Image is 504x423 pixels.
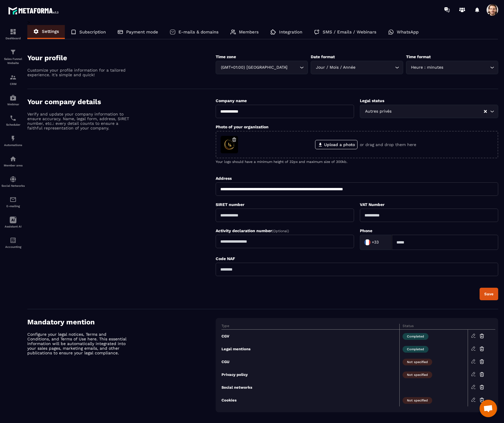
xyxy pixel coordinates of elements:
div: Search for option [406,61,498,74]
p: Member area [1,164,25,167]
span: Not specified [403,397,432,404]
input: Search for option [445,64,489,71]
a: Assistant AI [1,212,25,232]
label: SIRET number [216,202,244,207]
p: Customize your profile information for a tailored experience. It's simple and quick! [27,68,129,77]
p: Automations [1,143,25,147]
label: Activity declaration number [216,228,289,233]
th: Status [399,324,468,330]
a: formationformationCRM [1,70,25,90]
img: formation [10,28,17,35]
span: Not specified [403,372,432,378]
td: Privacy policy [221,368,399,381]
input: Search for option [393,108,483,115]
label: Upload a photo [315,140,358,149]
img: formation [10,49,17,56]
span: Autres privés [364,108,393,115]
span: +33 [372,239,379,245]
label: Address [216,176,232,181]
p: Assistant AI [1,225,25,228]
p: Payment mode [126,29,158,35]
h4: Your profile [27,54,216,62]
a: automationsautomationsMember area [1,151,25,171]
img: scheduler [10,115,17,122]
p: CRM [1,82,25,86]
td: CGV [221,330,399,343]
div: > [27,19,498,421]
p: Accounting [1,245,25,248]
span: Completed [403,346,428,353]
p: SMS / Emails / Webinars [323,29,376,35]
label: Date format [311,54,335,59]
div: Search for option [311,61,403,74]
label: Legal status [360,98,384,103]
div: Open chat [480,400,497,417]
div: Search for option [216,61,308,74]
td: CGU [221,355,399,368]
p: E-mailing [1,205,25,208]
label: Company name [216,98,247,103]
td: Cookies [221,394,399,406]
img: accountant [10,237,17,244]
div: Search for option [360,235,392,250]
span: Completed [403,333,428,340]
a: schedulerschedulerScheduler [1,110,25,131]
img: Country Flag [362,237,373,248]
img: automations [10,94,17,101]
label: VAT Number [360,202,385,207]
label: Phone [360,228,372,233]
input: Search for option [357,64,393,71]
button: Clear Selected [484,109,487,114]
label: Code NAF [216,256,235,261]
button: Save [480,288,498,300]
span: Heure : minutes [410,64,445,71]
label: Time zone [216,54,236,59]
span: Jour / Mois / Année [314,64,357,71]
a: automationsautomationsWebinar [1,90,25,110]
input: Search for option [380,238,386,247]
p: WhatsApp [397,29,419,35]
p: Members [239,29,259,35]
p: Scheduler [1,123,25,126]
p: E-mails & domains [178,29,219,35]
p: Social Networks [1,184,25,187]
label: Photo of your organization [216,125,269,129]
p: Your logo should have a minimum height of 32px and maximum size of 300kb. [216,160,498,164]
img: logo [8,5,60,16]
p: Webinar [1,103,25,106]
a: formationformationSales Funnel Website [1,44,25,70]
td: Social networks [221,381,399,394]
div: Save [484,292,494,296]
h4: Your company details [27,98,216,106]
img: social-network [10,176,17,183]
h4: Mandatory mention [27,318,216,326]
p: or drag and drop them here [360,142,416,147]
img: email [10,196,17,203]
p: Settings [42,29,59,34]
p: Dashboard [1,37,25,40]
p: Verify and update your company information to ensure accuracy. Name, legal form, address, SIRET n... [27,112,129,130]
div: Search for option [360,105,498,118]
a: social-networksocial-networkSocial Networks [1,171,25,192]
td: Legal mentions [221,342,399,355]
p: Integration [279,29,302,35]
a: accountantaccountantAccounting [1,232,25,253]
th: Type [221,324,399,330]
a: formationformationDashboard [1,24,25,44]
p: Configure your legal notices, Terms and Conditions, and Terms of Use here. This essential informa... [27,332,129,355]
input: Search for option [289,64,298,71]
span: (Optional) [272,229,289,233]
img: automations [10,135,17,142]
p: Subscription [79,29,106,35]
a: emailemailE-mailing [1,192,25,212]
label: Time format [406,54,431,59]
a: automationsautomationsAutomations [1,131,25,151]
span: (GMT+01:00) [GEOGRAPHIC_DATA] [219,64,289,71]
span: Not specified [403,359,432,365]
img: formation [10,74,17,81]
p: Sales Funnel Website [1,57,25,65]
img: automations [10,155,17,162]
